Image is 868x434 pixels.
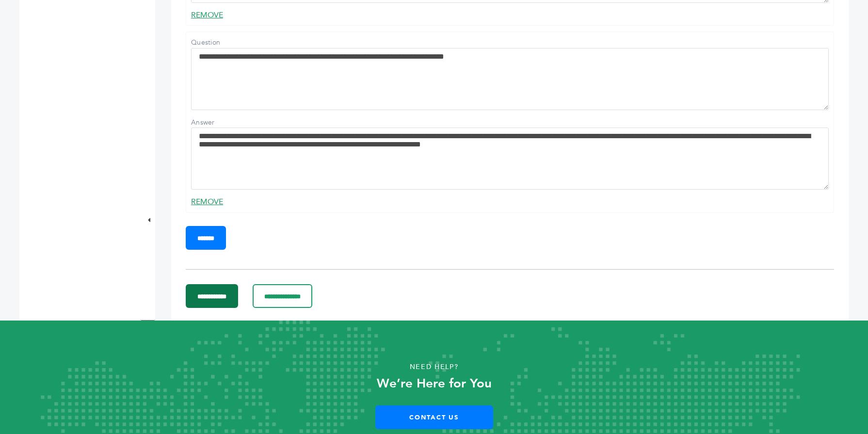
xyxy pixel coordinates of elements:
label: Answer [191,118,259,128]
strong: We’re Here for You [377,375,492,392]
p: Need Help? [44,360,825,374]
a: REMOVE [191,196,223,207]
a: REMOVE [191,10,223,20]
a: Contact Us [375,405,493,429]
label: Question [191,38,259,48]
